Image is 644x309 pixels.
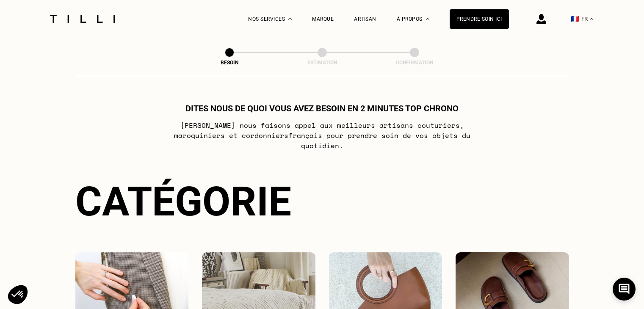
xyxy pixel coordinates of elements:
[372,60,457,66] div: Confirmation
[288,18,292,20] img: Menu déroulant
[280,60,365,66] div: Estimation
[450,9,509,29] a: Prendre soin ici
[75,178,569,225] div: Catégorie
[187,60,272,66] div: Besoin
[571,15,579,23] span: 🇫🇷
[47,15,118,23] img: Logo du service de couturière Tilli
[536,14,546,24] img: icône connexion
[590,18,593,20] img: menu déroulant
[154,120,490,151] p: [PERSON_NAME] nous faisons appel aux meilleurs artisans couturiers , maroquiniers et cordonniers ...
[312,16,334,22] a: Marque
[426,18,429,20] img: Menu déroulant à propos
[354,16,376,22] a: Artisan
[185,103,459,113] h1: Dites nous de quoi vous avez besoin en 2 minutes top chrono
